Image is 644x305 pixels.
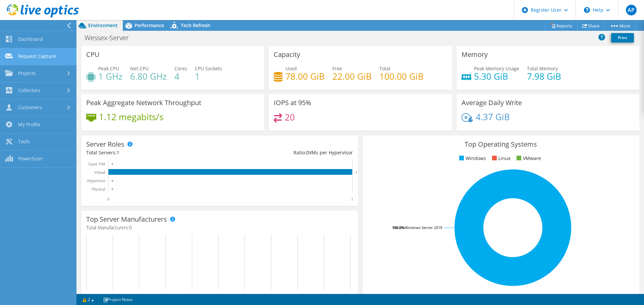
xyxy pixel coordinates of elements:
span: Performance [135,22,164,28]
span: 1 [117,149,119,156]
a: More [604,20,636,31]
text: Guest VM [88,162,105,166]
h3: Server Roles [86,141,124,148]
h4: 4.37 GiB [476,113,510,121]
h4: 22.00 GiB [332,73,372,80]
li: Linux [490,155,511,162]
h3: Average Daily Write [462,99,522,106]
h4: 1.12 megabits/s [99,113,163,121]
span: Used [285,65,297,72]
h1: Wessex-Server [82,34,139,42]
a: Print [611,33,634,43]
text: 1 [356,171,357,174]
div: Ratio: VMs per Hypervisor [219,149,353,156]
span: CPU Sockets [195,65,222,72]
h4: 1 [195,73,222,80]
text: Physical [92,187,105,192]
h4: 4 [174,73,187,80]
a: Project Notes [98,295,138,304]
a: Reports [545,20,578,31]
span: Total [379,65,390,72]
h4: Total Manufacturers: [86,224,353,231]
span: Free [332,65,342,72]
h4: 100.00 GiB [379,73,424,80]
text: Virtual [94,170,106,175]
span: Total Memory [527,65,558,72]
span: AP [626,5,637,15]
h3: Top Server Manufacturers [86,216,167,223]
span: 0 [129,224,132,231]
h3: IOPS at 95% [274,99,311,106]
h3: Peak Aggregate Network Throughput [86,99,201,106]
h4: 6.80 GHz [130,73,167,80]
span: Cores [174,65,187,72]
text: 1 [351,197,353,202]
tspan: Windows Server 2019 [405,225,442,230]
tspan: 100.0% [392,225,405,230]
text: 0 [107,197,109,202]
a: 2 [78,295,99,304]
text: 0 [112,162,113,166]
a: Share [577,20,605,31]
span: 0 [306,149,309,156]
h4: 20 [285,113,295,121]
h4: 5.30 GiB [474,73,519,80]
h4: 7.98 GiB [527,73,561,80]
text: 0 [112,179,113,182]
h3: Capacity [274,51,300,58]
span: Peak Memory Usage [474,65,519,72]
div: Total Servers: [86,149,219,156]
text: Hypervisor [87,178,105,183]
span: Environment [88,22,118,28]
h4: 78.00 GiB [285,73,325,80]
h3: Memory [462,51,488,58]
h3: Top Operating Systems [368,141,634,148]
h4: 1 GHz [98,73,122,80]
li: VMware [515,155,541,162]
span: Net CPU [130,65,149,72]
span: Tech Refresh [181,22,210,28]
span: Peak CPU [98,65,119,72]
li: Windows [458,155,486,162]
h3: CPU [86,51,100,58]
text: 0 [112,187,113,191]
svg: \n [584,7,590,13]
